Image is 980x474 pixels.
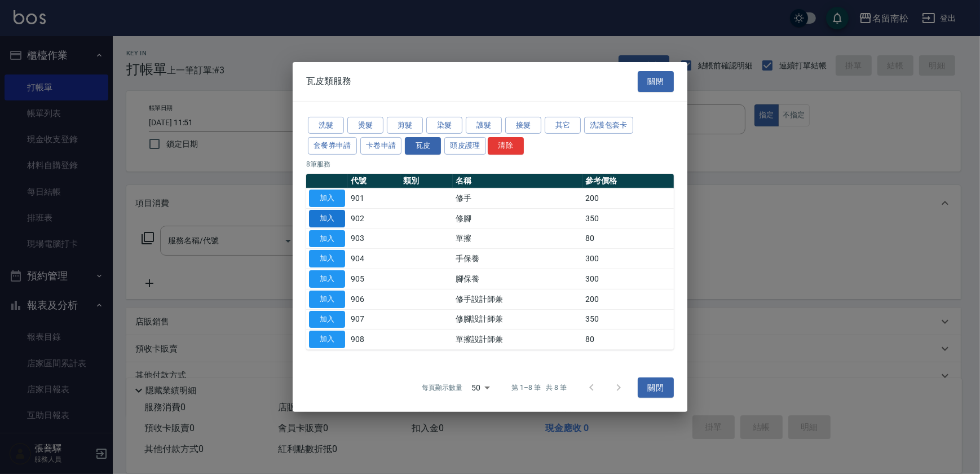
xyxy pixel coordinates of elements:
[582,249,674,269] td: 300
[453,330,582,350] td: 單擦設計師兼
[348,188,400,208] td: 901
[348,174,400,188] th: 代號
[360,137,402,155] button: 卡卷申請
[347,116,383,134] button: 燙髮
[505,116,541,134] button: 接髮
[306,159,674,169] p: 8 筆服務
[545,116,581,134] button: 其它
[400,174,453,188] th: 類別
[422,383,462,393] p: 每頁顯示數量
[405,137,441,155] button: 瓦皮
[348,309,400,330] td: 907
[348,330,400,350] td: 908
[582,289,674,309] td: 200
[488,137,524,155] button: 清除
[582,229,674,249] td: 80
[582,188,674,208] td: 200
[348,269,400,289] td: 905
[467,372,494,403] div: 50
[582,269,674,289] td: 300
[348,208,400,229] td: 902
[309,310,345,328] button: 加入
[638,378,674,398] button: 關閉
[582,174,674,188] th: 參考價格
[453,229,582,249] td: 單擦
[453,188,582,208] td: 修手
[466,116,502,134] button: 護髮
[308,116,344,134] button: 洗髮
[309,250,345,267] button: 加入
[512,383,567,393] p: 第 1–8 筆 共 8 筆
[638,71,674,92] button: 關閉
[582,330,674,350] td: 80
[348,249,400,269] td: 904
[309,331,345,348] button: 加入
[453,289,582,309] td: 修手設計師兼
[306,76,351,87] span: 瓦皮類服務
[348,289,400,309] td: 906
[426,116,462,134] button: 染髮
[309,230,345,247] button: 加入
[453,174,582,188] th: 名稱
[453,309,582,330] td: 修腳設計師兼
[453,249,582,269] td: 手保養
[453,208,582,229] td: 修腳
[309,270,345,288] button: 加入
[309,210,345,227] button: 加入
[308,137,357,155] button: 套餐券申請
[584,116,633,134] button: 洗護包套卡
[582,208,674,229] td: 350
[348,229,400,249] td: 903
[582,309,674,330] td: 350
[444,137,486,155] button: 頭皮護理
[309,190,345,207] button: 加入
[453,269,582,289] td: 腳保養
[309,291,345,308] button: 加入
[387,116,423,134] button: 剪髮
